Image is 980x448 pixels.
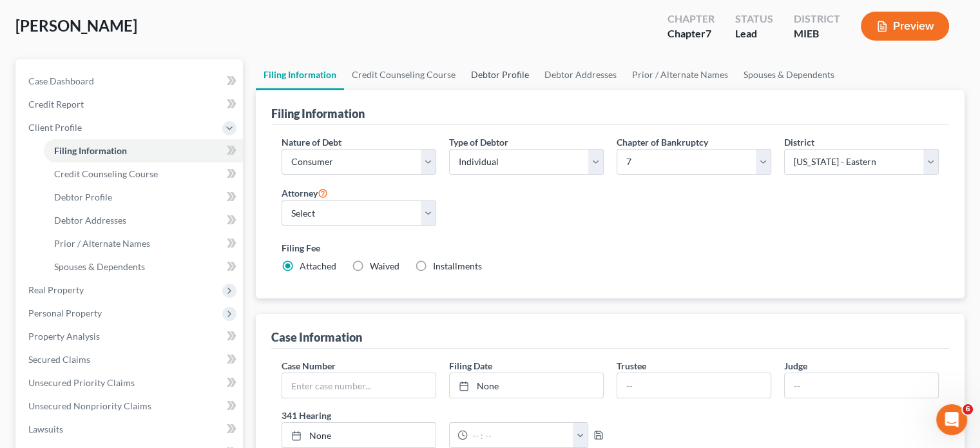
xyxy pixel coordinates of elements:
[736,59,842,90] a: Spouses & Dependents
[344,59,463,90] a: Credit Counseling Course
[282,241,939,255] label: Filing Fee
[300,260,336,271] span: Attached
[28,331,100,342] span: Property Analysis
[784,359,807,373] label: Judge
[28,424,63,434] span: Lawsuits
[624,59,736,90] a: Prior / Alternate Names
[28,75,94,86] span: Case Dashboard
[468,423,573,447] input: -- : --
[282,423,436,447] a: None
[735,26,773,41] div: Lead
[18,325,243,348] a: Property Analysis
[54,215,126,226] span: Debtor Addresses
[28,400,151,411] span: Unsecured Nonpriority Claims
[44,186,243,209] a: Debtor Profile
[28,122,82,133] span: Client Profile
[18,348,243,371] a: Secured Claims
[735,12,773,26] div: Status
[936,404,967,435] iframe: Intercom live chat
[28,99,84,110] span: Credit Report
[794,26,840,41] div: MIEB
[433,260,482,271] span: Installments
[861,12,949,41] button: Preview
[794,12,840,26] div: District
[18,394,243,418] a: Unsecured Nonpriority Claims
[668,26,715,41] div: Chapter
[54,261,145,272] span: Spouses & Dependents
[463,59,537,90] a: Debtor Profile
[450,373,603,398] a: None
[271,329,362,345] div: Case Information
[44,162,243,186] a: Credit Counseling Course
[28,307,102,318] span: Personal Property
[28,284,84,295] span: Real Property
[256,59,344,90] a: Filing Information
[449,359,492,373] label: Filing Date
[784,135,814,149] label: District
[28,377,135,388] span: Unsecured Priority Claims
[54,191,112,202] span: Debtor Profile
[706,27,711,39] span: 7
[282,373,436,398] input: Enter case number...
[44,232,243,255] a: Prior / Alternate Names
[18,93,243,116] a: Credit Report
[275,409,610,422] label: 341 Hearing
[271,106,365,121] div: Filing Information
[370,260,399,271] span: Waived
[54,145,127,156] span: Filing Information
[44,209,243,232] a: Debtor Addresses
[617,373,771,398] input: --
[54,168,158,179] span: Credit Counseling Course
[18,70,243,93] a: Case Dashboard
[18,418,243,441] a: Lawsuits
[54,238,150,249] span: Prior / Alternate Names
[44,255,243,278] a: Spouses & Dependents
[44,139,243,162] a: Filing Information
[282,185,328,200] label: Attorney
[15,16,137,35] span: [PERSON_NAME]
[28,354,90,365] span: Secured Claims
[617,135,708,149] label: Chapter of Bankruptcy
[785,373,938,398] input: --
[282,359,336,373] label: Case Number
[668,12,715,26] div: Chapter
[617,359,646,373] label: Trustee
[282,135,341,149] label: Nature of Debt
[18,371,243,394] a: Unsecured Priority Claims
[963,404,973,414] span: 6
[537,59,624,90] a: Debtor Addresses
[449,135,508,149] label: Type of Debtor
